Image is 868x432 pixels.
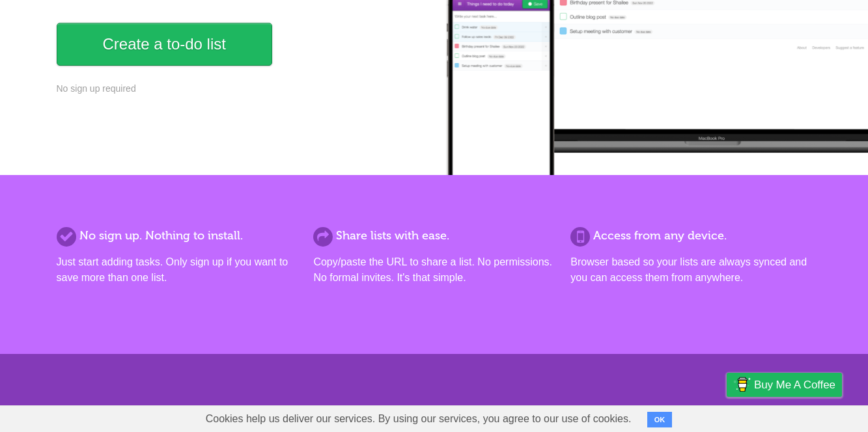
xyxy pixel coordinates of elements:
[570,227,811,245] h2: Access from any device.
[647,412,673,427] button: OK
[57,254,298,286] p: Just start adding tasks. Only sign up if you want to save more than one list.
[727,373,842,397] a: Buy me a coffee
[57,227,298,245] h2: No sign up. Nothing to install.
[57,82,427,96] p: No sign up required
[313,254,554,286] p: Copy/paste the URL to share a list. No permissions. No formal invites. It's that simple.
[57,23,272,66] a: Create a to-do list
[570,254,811,286] p: Browser based so your lists are always synced and you can access them from anywhere.
[733,373,751,396] img: Buy me a coffee
[754,373,835,396] span: Buy me a coffee
[193,406,645,432] span: Cookies help us deliver our services. By using our services, you agree to our use of cookies.
[313,227,554,245] h2: Share lists with ease.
